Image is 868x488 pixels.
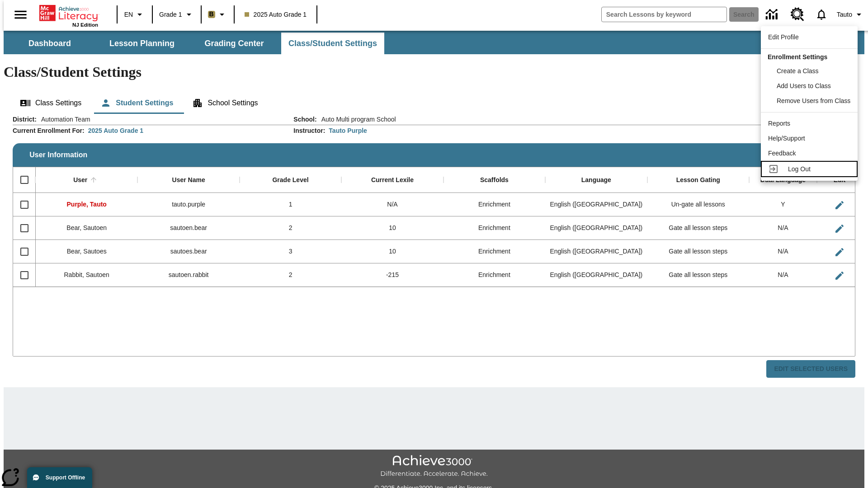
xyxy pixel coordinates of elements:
span: Create a Class [777,67,819,75]
span: Remove Users from Class [777,97,850,104]
span: Edit Profile [768,33,799,41]
span: Help/Support [768,135,805,142]
span: Reports [768,120,790,127]
span: Feedback [768,150,796,157]
span: Log Out [788,165,811,173]
span: Add Users to Class [777,82,831,89]
span: Enrollment Settings [768,53,827,61]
